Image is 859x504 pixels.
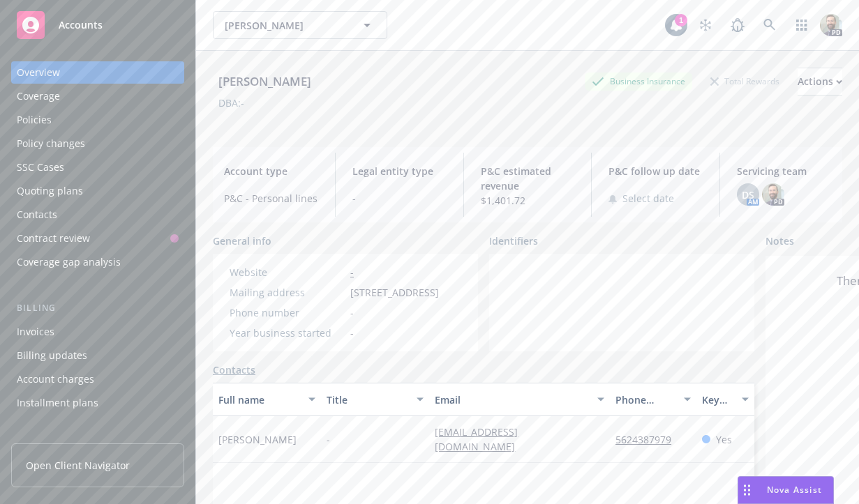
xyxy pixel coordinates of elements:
div: SSC Cases [17,156,64,178]
span: Notes [765,234,794,250]
button: Phone number [610,383,696,416]
a: 5624387979 [615,433,682,446]
div: Business Insurance [585,72,692,90]
div: Installment plans [17,392,98,414]
div: Coverage gap analysis [17,251,121,273]
div: Quoting plans [17,180,83,202]
span: Open Client Navigator [26,458,130,473]
img: photo [820,14,842,36]
a: Contacts [213,362,255,377]
a: Stop snowing [692,11,719,39]
span: - [352,191,447,206]
span: P&C follow up date [608,164,703,178]
button: Title [321,383,429,416]
div: Mailing address [230,285,345,300]
div: [PERSON_NAME] [213,72,317,91]
span: [PERSON_NAME] [225,18,345,33]
button: Key contact [696,383,754,416]
a: Billing updates [11,344,184,367]
span: Identifiers [489,234,538,248]
img: photo [762,183,784,206]
a: Installment plans [11,392,184,414]
div: Billing [11,301,184,315]
div: 1 [675,14,687,26]
span: P&C - Personal lines [224,191,318,206]
span: DS [742,188,754,202]
button: Nova Assist [738,476,834,504]
span: Select date [622,191,674,206]
div: Phone number [230,305,345,320]
div: Policy changes [17,132,85,155]
div: Title [327,392,408,407]
div: Overview [17,61,60,84]
div: Actions [798,68,842,95]
a: Policies [11,109,184,131]
span: P&C estimated revenue [481,164,575,193]
div: Coverage [17,85,60,107]
a: Coverage gap analysis [11,251,184,273]
div: Invoices [17,321,54,343]
div: Contacts [17,204,57,226]
a: Report a Bug [724,11,752,39]
div: DBA: - [218,96,244,110]
div: Key contact [702,392,733,407]
span: [STREET_ADDRESS] [350,285,439,300]
div: Contract review [17,227,90,250]
a: Account charges [11,368,184,390]
a: Quoting plans [11,180,184,202]
span: Accounts [59,20,103,31]
button: Email [429,383,610,416]
a: - [350,266,354,279]
button: [PERSON_NAME] [213,11,387,39]
div: Account charges [17,368,94,390]
a: [EMAIL_ADDRESS][DOMAIN_NAME] [435,425,526,453]
a: SSC Cases [11,156,184,178]
a: Switch app [788,11,816,39]
div: Phone number [615,392,675,407]
span: $1,401.72 [481,193,575,208]
div: Website [230,265,345,280]
span: - [350,305,354,320]
a: Contract review [11,227,184,250]
span: [PERSON_NAME] [218,432,297,447]
span: General info [213,234,271,248]
span: Legal entity type [352,164,447,178]
span: Servicing team [737,164,831,178]
div: Email [435,392,589,407]
a: Contacts [11,204,184,226]
span: - [327,432,330,447]
button: Full name [213,383,321,416]
span: Yes [716,432,732,447]
a: Coverage [11,85,184,107]
a: Policy changes [11,132,184,155]
div: Drag to move [738,477,756,503]
div: Full name [218,392,300,407]
span: Nova Assist [767,484,822,496]
a: Search [756,11,784,39]
span: - [350,326,354,340]
div: Total Rewards [703,72,786,90]
a: Overview [11,61,184,84]
a: Invoices [11,321,184,343]
div: Policies [17,109,52,131]
a: Accounts [11,6,184,45]
button: Actions [798,68,842,96]
span: Account type [224,164,318,178]
div: Billing updates [17,344,87,367]
div: Year business started [230,326,345,340]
